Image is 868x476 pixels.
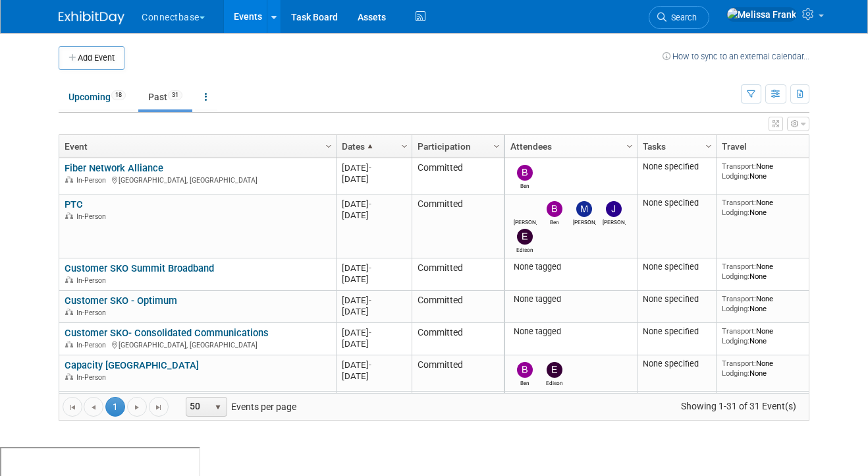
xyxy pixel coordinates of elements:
td: Committed [412,355,504,392]
td: Committed [412,291,504,323]
div: None None [722,326,817,345]
a: Column Settings [322,135,337,155]
div: Ben Edmond [514,378,537,386]
div: None specified [643,162,711,172]
span: Search [666,13,697,22]
span: In-Person [76,341,110,349]
span: Go to the last page [153,402,164,413]
a: Travel [722,135,813,158]
div: James Grant [603,217,626,225]
a: Go to the first page [63,397,82,417]
button: Add Event [59,46,124,70]
span: 1 [105,397,125,417]
div: [DATE] [342,327,406,338]
img: In-Person Event [65,309,73,315]
td: Committed [412,392,504,424]
img: In-Person Event [65,373,73,380]
div: [DATE] [342,173,406,185]
img: Ben Edmond [517,362,533,378]
span: Transport: [722,262,756,271]
div: [DATE] [342,306,406,317]
div: Mary Ann Rose [573,217,596,225]
span: Events per page [169,397,310,417]
div: Melissa Frank [514,217,537,225]
img: Edison Smith-Stubbs [547,362,562,378]
div: None None [722,262,817,281]
span: Transport: [722,294,756,303]
span: Transport: [722,162,756,171]
div: None tagged [510,294,632,305]
a: Capacity [GEOGRAPHIC_DATA] [65,359,199,371]
div: [DATE] [342,210,406,221]
a: Search [649,6,709,29]
div: [DATE] [342,338,406,349]
img: Ben Edmond [547,201,562,217]
a: Customer SKO Summit Broadband [65,262,214,274]
a: Go to the previous page [84,397,103,417]
span: Column Settings [399,141,410,152]
a: Tasks [643,135,707,158]
a: Upcoming18 [59,84,136,109]
a: Fiber Network Alliance [65,162,163,174]
span: - [369,199,371,209]
div: None tagged [510,326,632,337]
img: Ben Edmond [517,165,533,181]
div: None specified [643,294,711,305]
span: 31 [168,90,182,100]
a: Participation [418,135,495,158]
div: [DATE] [342,274,406,285]
div: None None [722,294,817,313]
div: Ben Edmond [543,217,566,225]
img: ExhibitDay [59,11,124,24]
span: 18 [111,90,126,100]
span: Lodging: [722,171,749,181]
span: Transport: [722,359,756,368]
span: - [369,295,371,305]
span: - [369,163,371,173]
div: [DATE] [342,295,406,306]
a: PTC [65,198,83,210]
span: Lodging: [722,272,749,281]
div: [DATE] [342,198,406,210]
span: Lodging: [722,369,749,378]
div: [DATE] [342,262,406,274]
span: In-Person [76,309,110,317]
img: James Grant [606,201,622,217]
span: In-Person [76,373,110,382]
span: Column Settings [703,141,714,152]
span: - [369,263,371,273]
a: Column Settings [490,135,504,155]
span: Lodging: [722,208,749,217]
div: None None [722,162,817,181]
a: Column Settings [702,135,717,155]
span: Go to the first page [67,402,78,413]
a: How to sync to an external calendar... [663,51,809,61]
td: Committed [412,158,504,194]
div: Ben Edmond [514,181,537,189]
div: None tagged [510,262,632,272]
td: Committed [412,194,504,258]
span: In-Person [76,276,110,285]
div: [DATE] [342,371,406,382]
td: Committed [412,323,504,355]
span: Column Settings [624,141,635,152]
span: select [213,402,223,413]
div: [GEOGRAPHIC_DATA], [GEOGRAPHIC_DATA] [65,174,330,185]
div: None specified [643,359,711,369]
a: Customer SKO - Optimum [65,295,177,307]
a: Attendees [510,135,628,158]
a: Go to the last page [149,397,169,417]
div: None None [722,359,817,378]
a: Column Settings [807,135,822,155]
span: 50 [186,398,209,416]
div: None specified [643,262,711,272]
div: None specified [643,198,711,208]
td: Committed [412,258,504,291]
div: [GEOGRAPHIC_DATA], [GEOGRAPHIC_DATA] [65,339,330,350]
a: Past31 [138,84,192,109]
img: Melissa Frank [517,201,533,217]
span: Lodging: [722,336,749,345]
span: Column Settings [491,141,502,152]
div: None None [722,198,817,217]
span: - [369,360,371,370]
